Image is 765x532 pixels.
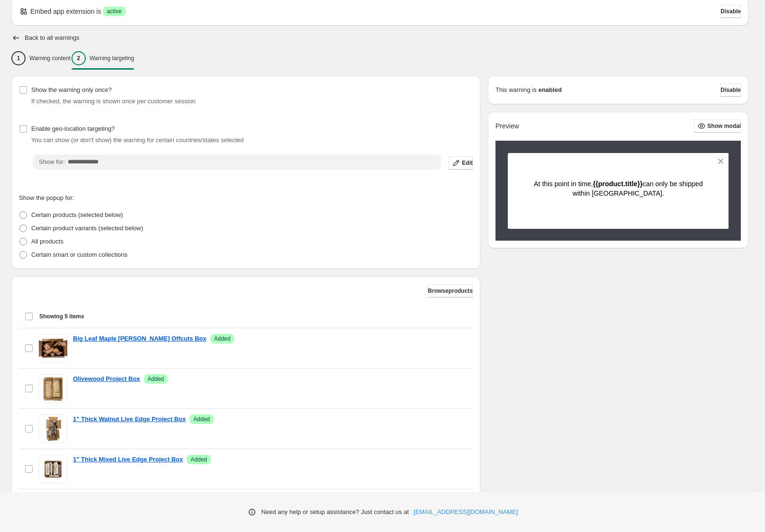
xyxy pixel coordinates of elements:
a: 1" Thick Mixed Live Edge Project Box [73,455,183,464]
button: Show modal [694,119,741,133]
p: Warning targeting [90,54,134,62]
h2: Preview [495,122,519,130]
button: 1Warning content [11,48,71,68]
span: Showing 5 items [39,313,84,320]
span: Certain products (selected below) [31,211,123,218]
p: This warning is [495,85,537,95]
p: Warning content [29,54,71,62]
span: You can show (or don't show) the warning for certain countries/states selected [31,136,244,144]
span: Browse products [428,287,473,295]
span: Certain product variants (selected below) [31,225,143,232]
a: 1" Thick Walnut Live Edge Project Box [73,415,186,424]
span: At this point in time, can only be shipped within [GEOGRAPHIC_DATA]. [534,180,703,197]
button: Disable [720,5,741,18]
span: active [107,8,121,15]
a: Olivewood Project Box [73,374,140,384]
button: Disable [720,83,741,97]
span: Enable geo-location targeting? [31,125,115,132]
span: Show for: [39,158,65,165]
a: Big Leaf Maple [PERSON_NAME] Offcuts Box [73,334,207,343]
h2: Back to all warnings [25,34,80,42]
span: Edit [462,159,473,167]
strong: {{product.title}} [593,180,643,188]
span: Disable [720,8,741,15]
button: 2Warning targeting [72,48,134,68]
span: Added [214,335,231,343]
span: Disable [720,86,741,94]
span: Show the warning only once? [31,86,112,93]
span: Added [193,415,210,423]
span: Show modal [707,122,741,130]
span: Added [148,375,164,383]
div: 1 [11,51,26,65]
p: Certain smart or custom collections [31,250,127,260]
a: [EMAIL_ADDRESS][DOMAIN_NAME] [414,507,518,517]
button: Browseproducts [428,284,473,298]
button: Edit [449,156,473,170]
span: If checked, the warning is shown once per customer session [31,98,196,105]
p: All products [31,237,63,246]
span: Added [190,456,207,463]
span: Show the popup for: [19,194,74,201]
p: Embed app extension is [30,7,101,16]
strong: enabled [539,85,562,95]
div: 2 [72,51,86,65]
